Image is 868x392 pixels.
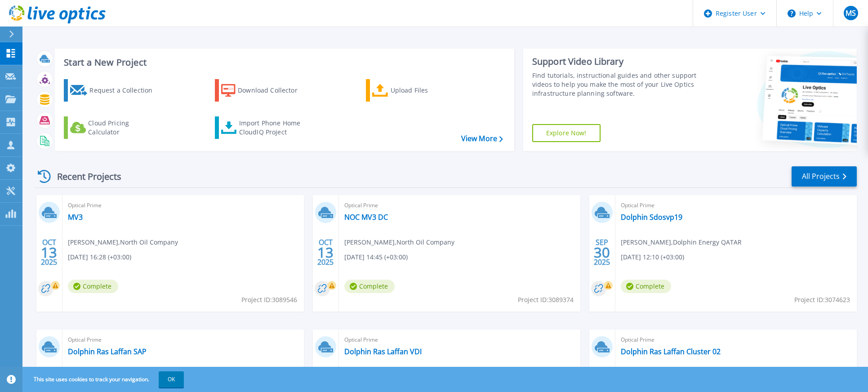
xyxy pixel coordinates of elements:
[846,9,856,17] span: MS
[518,295,574,305] span: Project ID: 3089374
[64,79,164,102] a: Request a Collection
[68,200,298,210] span: Optical Prime
[344,213,388,222] a: NOC MV3 DC
[593,236,610,269] div: SEP 2025
[35,165,134,187] div: Recent Projects
[344,347,422,356] a: Dolphin Ras Laffan VDI
[621,335,851,345] span: Optical Prime
[68,280,118,293] span: Complete
[621,237,742,247] span: [PERSON_NAME] , Dolphin Energy QATAR
[532,124,601,142] a: Explore Now!
[40,236,58,269] div: OCT 2025
[88,119,160,137] div: Cloud Pricing Calculator
[68,335,298,345] span: Optical Prime
[241,295,297,305] span: Project ID: 3089546
[621,280,671,293] span: Complete
[25,371,184,388] span: This site uses cookies to track your navigation.
[68,213,83,222] a: MV3
[239,119,309,137] div: Import Phone Home CloudIQ Project
[317,249,334,256] span: 13
[344,200,575,210] span: Optical Prime
[391,81,463,99] div: Upload Files
[344,237,454,247] span: [PERSON_NAME] , North Oil Company
[89,81,161,99] div: Request a Collection
[68,347,147,356] a: Dolphin Ras Laffan SAP
[532,56,702,67] div: Support Video Library
[159,371,184,388] button: OK
[215,79,315,102] a: Download Collector
[344,252,408,262] span: [DATE] 14:45 (+03:00)
[68,237,178,247] span: [PERSON_NAME] , North Oil Company
[64,58,503,67] h3: Start a New Project
[792,166,857,187] a: All Projects
[238,81,310,99] div: Download Collector
[621,213,682,222] a: Dolphin Sdosvp19
[317,236,334,269] div: OCT 2025
[344,335,575,345] span: Optical Prime
[621,252,684,262] span: [DATE] 12:10 (+03:00)
[366,79,466,102] a: Upload Files
[794,295,850,305] span: Project ID: 3074623
[621,347,721,356] a: Dolphin Ras Laffan Cluster 02
[344,280,395,293] span: Complete
[621,200,851,210] span: Optical Prime
[532,71,702,98] div: Find tutorials, instructional guides and other support videos to help you make the most of your L...
[461,134,503,143] a: View More
[64,116,164,139] a: Cloud Pricing Calculator
[594,249,610,256] span: 30
[41,249,57,256] span: 13
[68,252,131,262] span: [DATE] 16:28 (+03:00)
